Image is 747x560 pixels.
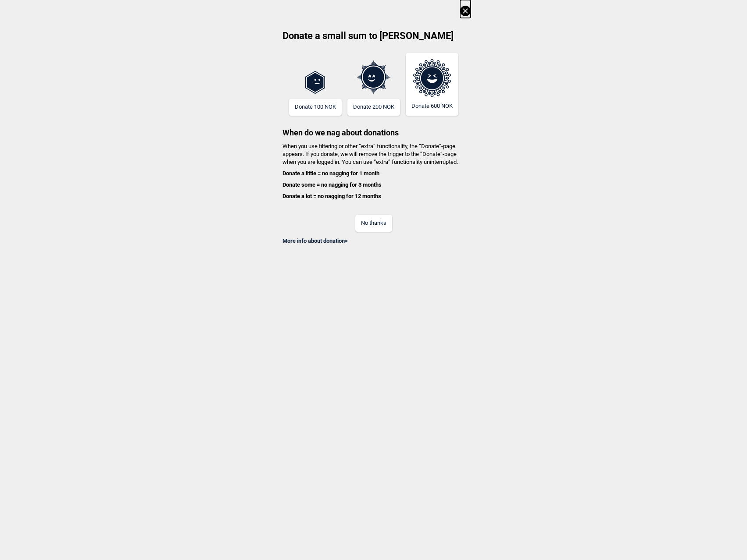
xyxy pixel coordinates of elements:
[277,29,471,49] h2: Donate a small sum to [PERSON_NAME]
[355,215,392,232] button: No thanks
[282,237,348,244] a: More info about donation>
[277,142,471,201] h4: When you use filtering or other “extra” functionality, the “Donate”-page appears. If you donate, ...
[282,181,382,188] b: Donate some = no nagging for 3 months
[282,193,381,199] b: Donate a lot = no nagging for 12 months
[347,99,400,116] button: Donate 200 NOK
[282,170,379,177] b: Donate a little = no nagging for 1 month
[406,53,458,116] button: Donate 600 NOK
[277,116,471,138] h3: When do we nag about donations
[289,99,342,116] button: Donate 100 NOK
